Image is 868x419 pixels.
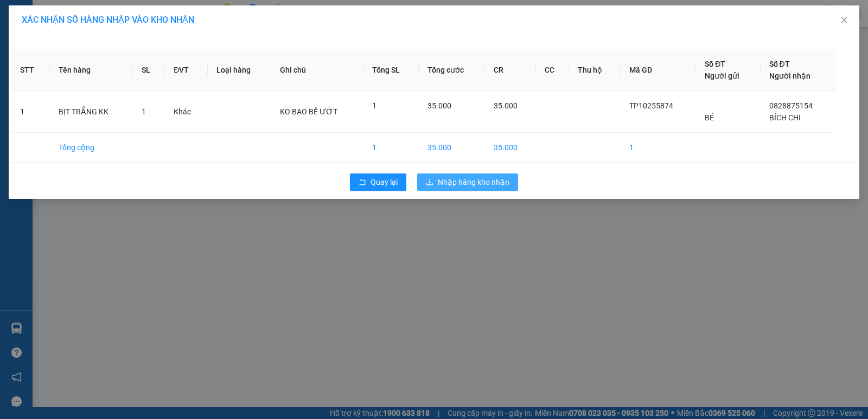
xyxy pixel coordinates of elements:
span: NHUNG [58,59,87,69]
td: BỊT TRẮNG KK [50,91,133,133]
th: STT [11,49,50,91]
td: 1 [11,91,50,133]
th: SL [133,49,165,91]
span: Số ĐT [705,60,725,68]
span: VP Cầu Kè - [22,21,68,31]
span: 35.000 [494,101,518,110]
span: Quay lại [371,176,398,188]
th: Ghi chú [271,49,363,91]
span: Người nhận [769,72,810,80]
th: Thu hộ [569,49,621,91]
th: ĐVT [165,49,208,91]
th: CC [536,49,570,91]
th: Loại hàng [208,49,271,91]
span: 0828875154 [769,101,813,110]
span: 1 [142,107,146,116]
span: download [426,178,433,187]
span: close [840,16,848,24]
span: TP10255874 [629,101,673,110]
span: 0899734439 - [4,59,87,69]
strong: BIÊN NHẬN GỬI HÀNG [36,6,126,16]
span: VP [PERSON_NAME] ([GEOGRAPHIC_DATA]) [4,36,109,57]
button: Close [829,5,859,36]
span: rollback [359,178,366,187]
button: rollbackQuay lại [350,173,406,191]
button: downloadNhập hàng kho nhận [417,173,518,191]
td: 1 [621,133,696,163]
th: Mã GD [621,49,696,91]
td: Tổng cộng [50,133,133,163]
td: 1 [363,133,419,163]
span: XÁC NHẬN SỐ HÀNG NHẬP VÀO KHO NHẬN [22,15,194,25]
td: 35.000 [419,133,485,163]
span: KO BAO BỂ ƯỚT [280,107,337,116]
span: Số ĐT [769,60,790,68]
p: NHẬN: [4,36,158,57]
th: Tổng cước [419,49,485,91]
span: Nhập hàng kho nhận [438,176,509,188]
span: BÍCH CHI [769,113,801,122]
span: 35.000 [427,101,451,110]
td: Khác [165,91,208,133]
th: Tổng SL [363,49,419,91]
td: 35.000 [485,133,536,163]
span: BÉ [705,113,714,122]
th: Tên hàng [50,49,133,91]
th: CR [485,49,536,91]
span: 1 [372,101,376,110]
span: GIAO: [4,70,26,81]
span: Người gửi [705,72,739,80]
p: GỬI: [4,21,158,31]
